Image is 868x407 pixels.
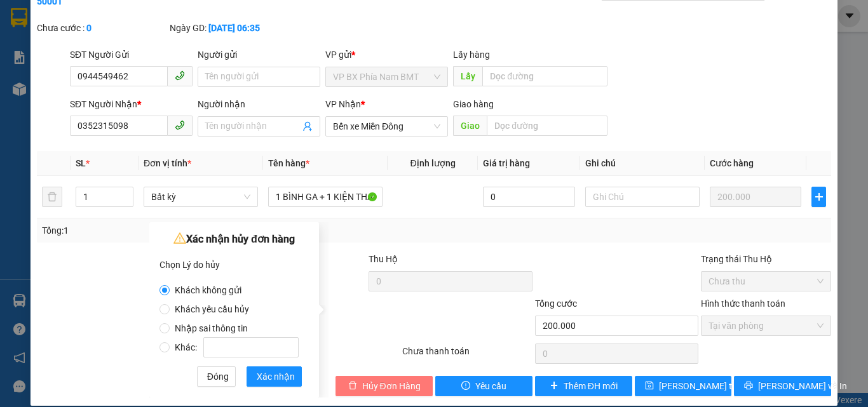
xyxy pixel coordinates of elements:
span: [PERSON_NAME] thay đổi [659,379,761,393]
span: VP Nhận [325,99,361,109]
span: Cước hàng [710,158,754,168]
div: Người nhận [198,97,320,111]
span: Yêu cầu [475,379,506,393]
span: VP BX Phía Nam BMT [333,67,440,86]
input: Dọc đường [482,66,607,86]
span: Lấy [453,66,482,86]
span: phone [175,70,185,81]
div: Chưa cước : [37,21,167,35]
span: Nhập sai thông tin [170,323,253,333]
b: [DATE] 06:35 [208,23,260,33]
span: user-add [302,121,313,131]
span: Xác nhận [257,370,295,384]
div: Chưa thanh toán [401,344,534,366]
div: Chọn Lý do hủy [159,255,309,274]
li: VP DỌC ĐƯỜNG [88,54,169,68]
input: VD: Bàn, Ghế [268,187,383,207]
span: Lấy hàng [453,50,490,60]
li: VP VP BX Phía Nam BMT [6,54,88,82]
div: Xác nhận hủy đơn hàng [159,230,309,249]
div: VP gửi [325,48,448,62]
input: Dọc đường [487,116,607,136]
div: Ngày GD: [170,21,300,35]
span: Hủy Đơn Hàng [362,379,421,393]
label: Hình thức thanh toán [701,298,785,309]
button: plus [811,187,826,207]
span: SL [76,158,86,168]
span: environment [6,84,15,93]
span: Bất kỳ [151,187,250,206]
span: delete [348,381,357,391]
span: warning [173,232,186,244]
span: Đóng [207,370,229,384]
li: Quý Thảo [6,6,184,30]
span: Tại văn phòng [709,316,824,335]
th: Ghi chú [580,151,705,176]
span: Chưa thu [709,272,824,291]
div: SĐT Người Gửi [70,48,193,62]
span: Giá trị hàng [483,158,530,168]
button: plusThêm ĐH mới [535,376,632,396]
button: delete [42,187,62,207]
b: 0 [86,23,92,33]
span: save [645,381,654,391]
input: 0 [710,187,801,207]
span: plus [550,381,559,391]
span: exclamation-circle [461,381,470,391]
button: deleteHủy Đơn Hàng [336,376,433,396]
input: Khác: [203,337,299,357]
span: printer [744,381,753,391]
span: Giao [453,116,487,136]
div: SĐT Người Nhận [70,97,193,111]
div: Người gửi [198,48,320,62]
span: Khách không gửi [170,285,247,295]
button: save[PERSON_NAME] thay đổi [635,376,732,396]
button: Xác nhận [247,366,302,387]
span: Định lượng [410,158,455,168]
span: Tên hàng [268,158,309,168]
span: [PERSON_NAME] và In [758,379,847,393]
button: exclamation-circleYêu cầu [435,376,532,396]
span: Khác: [170,342,304,352]
span: Khách yêu cầu hủy [170,304,254,314]
div: Trạng thái Thu Hộ [701,252,831,266]
input: Ghi Chú [585,187,700,207]
span: plus [812,192,825,202]
div: Tổng: 1 [42,224,336,237]
span: phone [175,120,185,130]
button: printer[PERSON_NAME] và In [734,376,831,396]
span: Bến xe Miền Đông [333,117,440,136]
span: Giao hàng [453,99,494,109]
span: Tổng cước [535,298,577,309]
span: Thêm ĐH mới [564,379,618,393]
span: Thu Hộ [369,254,398,264]
span: Đơn vị tính [144,158,191,168]
button: Đóng [197,366,236,387]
